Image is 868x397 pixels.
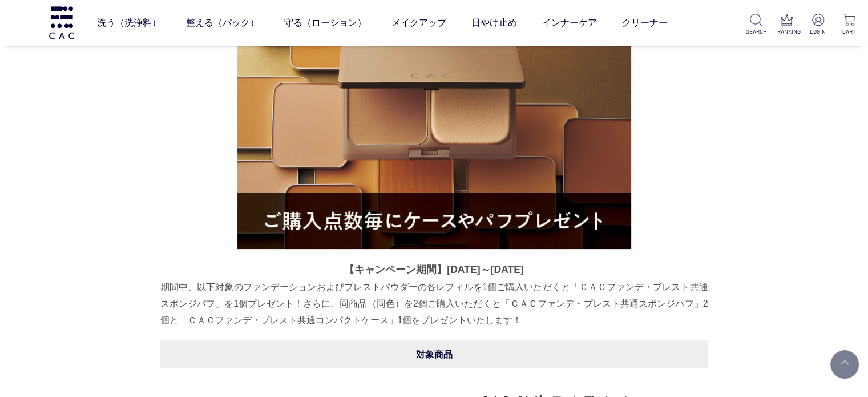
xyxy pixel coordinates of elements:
img: logo [47,6,76,39]
p: RANKING [777,27,797,36]
div: 対象商品 [160,340,708,368]
p: CART [839,27,859,36]
a: クリーナー [622,7,668,39]
p: 期間中、以下対象のファンデーションおよびプレストパウダーの各レフィルを1個ご購入いただくと「ＣＡＣファンデ・プレスト共通スポンジパフ」を1個プレゼント！さらに、同商品（同色）を2個ご購入いただく... [160,279,708,329]
a: RANKING [777,14,797,36]
a: 整える（パック） [186,7,259,39]
p: LOGIN [808,27,828,36]
a: インナーケア [542,7,597,39]
p: SEARCH [746,27,766,36]
a: 日やけ止め [471,7,517,39]
a: SEARCH [746,14,766,36]
p: 【キャンペーン期間】[DATE]～[DATE] [160,260,708,279]
a: LOGIN [808,14,828,36]
a: 洗う（洗浄料） [97,7,161,39]
a: メイクアップ [391,7,446,39]
a: 守る（ローション） [284,7,366,39]
a: CART [839,14,859,36]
